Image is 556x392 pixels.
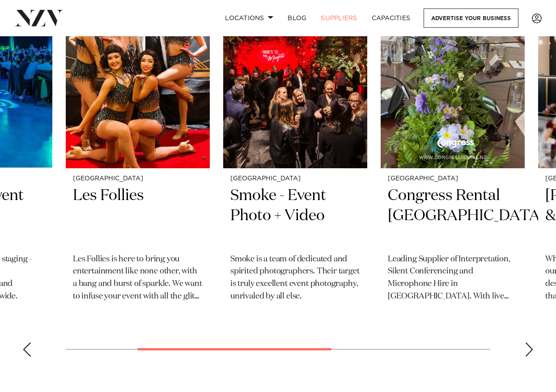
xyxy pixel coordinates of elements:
p: Smoke is a team of dedicated and spirited photographers. Their target is truly excellent event ph... [230,253,360,303]
img: nzv-logo.png [14,10,63,26]
p: Leading Supplier of Interpretation, Silent Conferencing and Microphone Hire in [GEOGRAPHIC_DATA].... [388,253,518,303]
a: Locations [218,9,280,28]
a: Advertise your business [424,9,518,28]
h2: Les Follies [73,186,203,246]
a: Capacities [365,9,418,28]
small: [GEOGRAPHIC_DATA] [230,175,360,182]
small: [GEOGRAPHIC_DATA] [388,175,518,182]
a: SUPPLIERS [314,9,364,28]
a: BLOG [280,9,314,28]
h2: Smoke - Event Photo + Video [230,186,360,246]
p: Les Follies is here to bring you entertainment like none other, with a bang and burst of sparkle.... [73,253,203,303]
h2: Congress Rental [GEOGRAPHIC_DATA] [388,186,518,246]
small: [GEOGRAPHIC_DATA] [73,175,203,182]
